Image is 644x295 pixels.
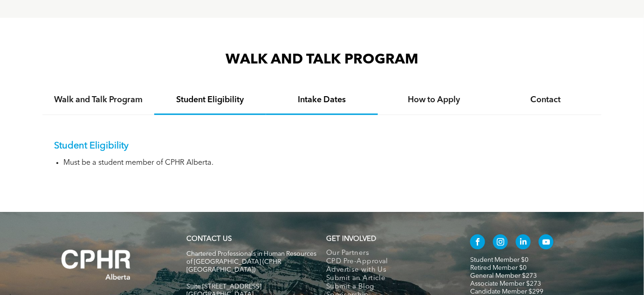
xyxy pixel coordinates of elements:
[326,236,376,243] span: GET INVOLVED
[163,95,258,105] h4: Student Eligibility
[516,234,531,252] a: linkedin
[539,234,554,252] a: youtube
[186,251,316,273] span: Chartered Professionals in Human Resources of [GEOGRAPHIC_DATA] (CPHR [GEOGRAPHIC_DATA])
[326,249,451,258] a: Our Partners
[326,266,451,274] a: Advertise with Us
[470,265,527,271] a: Retired Member $0
[186,283,261,290] span: Suite [STREET_ADDRESS]
[326,283,451,291] a: Submit a Blog
[470,257,528,263] a: Student Member $0
[386,95,481,105] h4: How to Apply
[63,159,590,168] li: Must be a student member of CPHR Alberta.
[51,95,146,105] h4: Walk and Talk Program
[54,140,590,152] p: Student Eligibility
[274,95,370,105] h4: Intake Dates
[326,258,451,266] a: CPD Pre-Approval
[470,281,541,287] a: Associate Member $273
[470,288,543,295] a: Candidate Member $299
[186,236,232,243] a: CONTACT US
[470,273,537,279] a: General Member $273
[493,234,508,252] a: instagram
[226,53,418,67] span: WALK AND TALK PROGRAM
[498,95,593,105] h4: Contact
[326,274,451,283] a: Submit an Article
[470,234,485,252] a: facebook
